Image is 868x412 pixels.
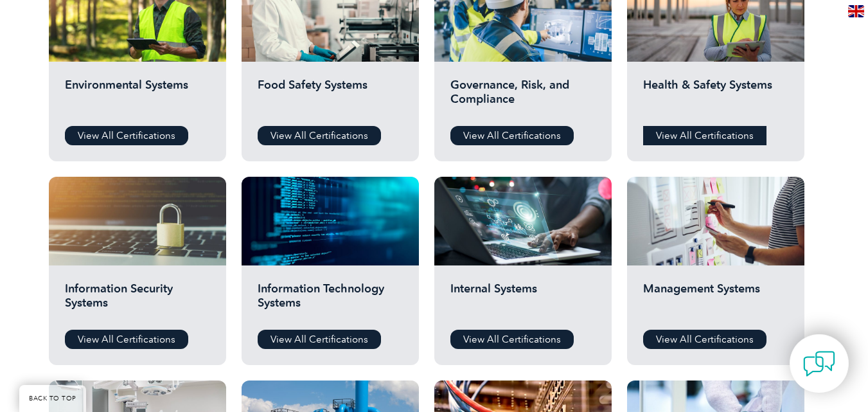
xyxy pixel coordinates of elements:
h2: Internal Systems [450,282,596,320]
h2: Information Technology Systems [258,282,403,320]
a: View All Certifications [258,126,381,145]
a: View All Certifications [258,330,381,349]
a: View All Certifications [65,126,188,145]
img: en [848,5,864,17]
h2: Environmental Systems [65,78,210,116]
a: View All Certifications [65,330,188,349]
img: contact-chat.png [803,348,835,380]
h2: Health & Safety Systems [643,78,788,116]
a: View All Certifications [643,126,766,145]
a: View All Certifications [643,330,766,349]
h2: Information Security Systems [65,282,210,320]
h2: Food Safety Systems [258,78,403,116]
h2: Management Systems [643,282,788,320]
a: View All Certifications [450,126,574,145]
h2: Governance, Risk, and Compliance [450,78,596,116]
a: View All Certifications [450,330,574,349]
a: BACK TO TOP [19,385,86,412]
